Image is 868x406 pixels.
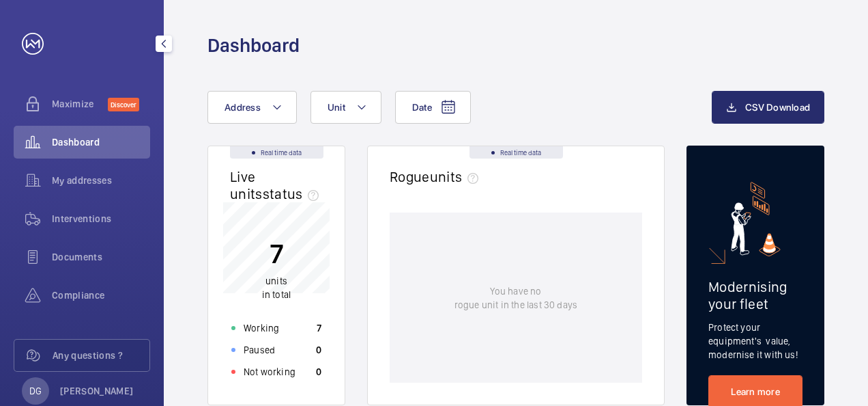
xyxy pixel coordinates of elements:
span: Any questions ? [53,349,149,362]
h2: Modernising your fleet [708,278,802,312]
span: Unit [328,102,345,113]
p: DG [29,384,42,398]
p: 0 [316,343,321,357]
span: units [430,168,484,185]
span: status [263,185,325,202]
h2: Live units [230,168,324,202]
span: Interventions [52,212,150,226]
p: Not working [244,365,295,379]
p: [PERSON_NAME] [60,384,134,398]
p: Protect your equipment's value, modernise it with us! [708,321,802,362]
span: Documents [52,250,150,264]
h2: Rogue [390,168,484,185]
p: 7 [262,236,291,271]
span: CSV Download [745,102,810,113]
button: Unit [310,91,381,124]
button: Address [207,91,297,124]
div: Real time data [230,146,323,159]
p: in total [262,274,291,301]
p: You have no rogue unit in the last 30 days [454,284,577,312]
span: Dashboard [52,135,150,149]
div: Real time data [469,146,563,159]
h1: Dashboard [207,33,300,58]
p: Working [244,321,279,335]
p: Paused [244,343,275,357]
span: Compliance [52,288,150,302]
span: units [265,275,287,286]
span: Maximize [52,97,108,111]
button: CSV Download [712,91,824,124]
p: 0 [316,365,321,379]
span: Address [225,102,261,113]
span: My addresses [52,174,150,187]
button: Date [395,91,471,124]
img: marketing-card.svg [731,182,781,256]
span: Date [412,102,432,113]
span: Discover [108,98,139,111]
p: 7 [317,321,321,335]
